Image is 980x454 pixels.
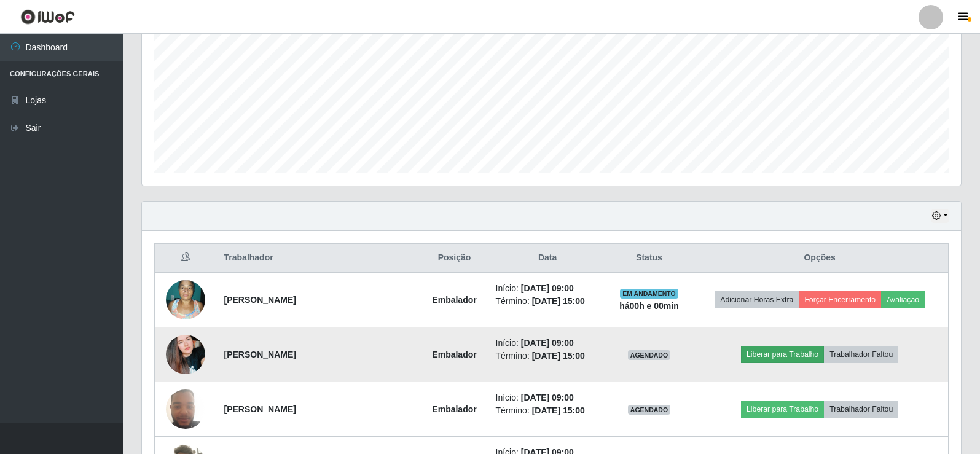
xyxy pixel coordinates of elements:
[691,244,948,273] th: Opções
[496,404,600,417] li: Término:
[824,346,898,363] button: Trabalhador Faltou
[741,346,824,363] button: Liberar para Trabalho
[224,404,296,414] strong: [PERSON_NAME]
[628,405,671,415] span: AGENDADO
[628,350,671,360] span: AGENDADO
[881,291,925,308] button: Avaliação
[217,244,421,273] th: Trabalhador
[166,319,205,389] img: 1709915413982.jpeg
[532,296,585,306] time: [DATE] 15:00
[496,282,600,295] li: Início:
[432,295,476,305] strong: Embalador
[432,350,476,359] strong: Embalador
[607,244,692,273] th: Status
[620,289,678,299] span: EM ANDAMENTO
[488,244,607,273] th: Data
[521,283,574,293] time: [DATE] 09:00
[224,350,296,359] strong: [PERSON_NAME]
[20,9,75,25] img: CoreUI Logo
[715,291,799,308] button: Adicionar Horas Extra
[496,350,600,362] li: Término:
[432,404,476,414] strong: Embalador
[166,383,205,435] img: 1694719722854.jpeg
[619,301,679,311] strong: há 00 h e 00 min
[521,393,574,402] time: [DATE] 09:00
[532,351,585,361] time: [DATE] 15:00
[824,401,898,418] button: Trabalhador Faltou
[166,273,205,326] img: 1677665450683.jpeg
[496,337,600,350] li: Início:
[224,295,296,305] strong: [PERSON_NAME]
[799,291,881,308] button: Forçar Encerramento
[421,244,488,273] th: Posição
[741,401,824,418] button: Liberar para Trabalho
[496,295,600,308] li: Término:
[521,338,574,348] time: [DATE] 09:00
[496,391,600,404] li: Início:
[532,405,585,415] time: [DATE] 15:00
